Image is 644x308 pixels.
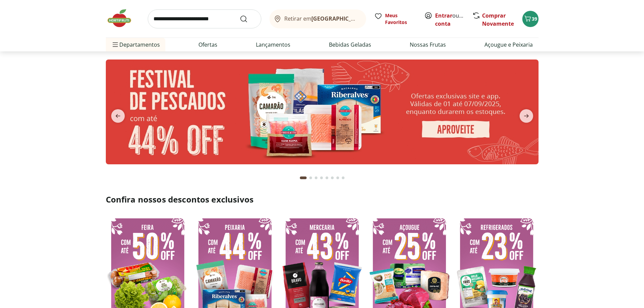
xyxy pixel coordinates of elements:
[532,16,537,22] span: 39
[111,37,119,53] button: Menu
[256,41,290,49] a: Lançamentos
[330,170,335,186] button: Go to page 6 from fs-carousel
[335,170,340,186] button: Go to page 7 from fs-carousel
[299,170,308,186] button: Current page from fs-carousel
[482,12,514,27] a: Comprar Novamente
[435,12,452,19] a: Entrar
[311,15,425,22] b: [GEOGRAPHIC_DATA]/[GEOGRAPHIC_DATA]
[374,12,416,26] a: Meus Favoritos
[522,11,539,27] button: Carrinho
[106,8,140,28] img: Hortifruti
[514,109,539,123] button: next
[284,16,359,22] span: Retirar em
[385,12,416,26] span: Meus Favoritos
[106,109,130,123] button: previous
[319,170,324,186] button: Go to page 4 from fs-carousel
[329,41,371,49] a: Bebidas Geladas
[198,41,217,49] a: Ofertas
[269,9,366,28] button: Retirar em[GEOGRAPHIC_DATA]/[GEOGRAPHIC_DATA]
[410,41,446,49] a: Nossas Frutas
[106,194,539,205] h2: Confira nossos descontos exclusivos
[148,9,261,28] input: search
[106,60,539,164] img: pescados
[111,37,160,53] span: Departamentos
[435,11,465,28] span: ou
[435,12,472,27] a: Criar conta
[324,170,330,186] button: Go to page 5 from fs-carousel
[340,170,346,186] button: Go to page 8 from fs-carousel
[313,170,319,186] button: Go to page 3 from fs-carousel
[308,170,313,186] button: Go to page 2 from fs-carousel
[484,41,533,49] a: Açougue e Peixaria
[240,15,256,23] button: Submit Search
